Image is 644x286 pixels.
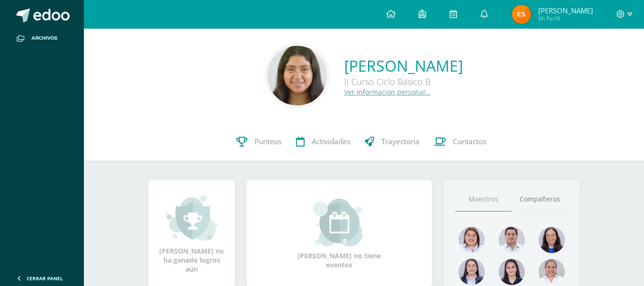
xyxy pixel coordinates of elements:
span: Trayectoria [381,137,419,147]
a: Contactos [427,123,493,161]
a: Compañeros [511,187,568,212]
a: Actividades [289,123,358,161]
a: [PERSON_NAME] [344,55,463,76]
div: [PERSON_NAME] no tiene eventos [292,199,387,269]
a: Ver información personal... [344,87,431,96]
img: 915cdc7588786fd8223dd02568f7fda0.png [459,227,485,253]
img: 9a0812c6f881ddad7942b4244ed4a083.png [499,227,525,253]
img: d792aa8378611bc2176bef7acb84e6b1.png [459,259,485,285]
span: Punteos [255,137,282,147]
img: 236f60812479887bd343fffca26c79af.png [512,5,531,24]
img: event_small.png [313,199,365,246]
span: Archivos [31,34,57,42]
div: II Curso Ciclo Básico B [344,76,463,87]
span: Contactos [453,137,486,147]
img: 4aef44b995f79eb6d25e8fea3fba8193.png [539,227,565,253]
img: eb1eb3f88faabaf2fc13b00116007e40.png [267,46,327,106]
span: Cerrar panel [27,275,63,282]
span: Mi Perfil [538,14,593,22]
img: achievement_small.png [166,194,218,242]
a: Archivos [8,29,76,48]
div: [PERSON_NAME] no ha ganado logros aún [158,194,225,274]
a: Maestros [455,187,511,212]
a: Punteos [229,123,289,161]
img: 6bc5668d4199ea03c0854e21131151f7.png [499,259,525,285]
a: Trayectoria [358,123,427,161]
img: d869f4b24ccbd30dc0e31b0593f8f022.png [539,259,565,285]
span: Actividades [312,137,350,147]
span: [PERSON_NAME] [538,6,593,15]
